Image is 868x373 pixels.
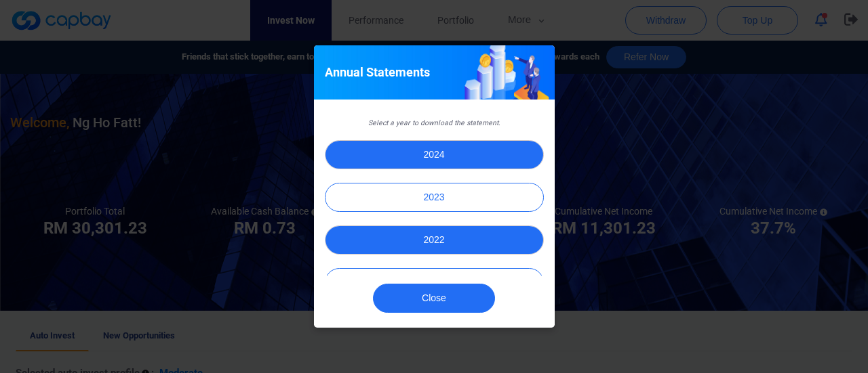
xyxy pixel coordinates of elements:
[325,183,544,212] button: 2023
[325,64,430,81] h5: Annual Statements
[325,225,544,255] button: 2022
[325,140,544,169] button: 2024
[373,284,495,313] button: Close
[325,268,544,297] button: 2021
[368,118,500,127] small: Select a year to download the statement.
